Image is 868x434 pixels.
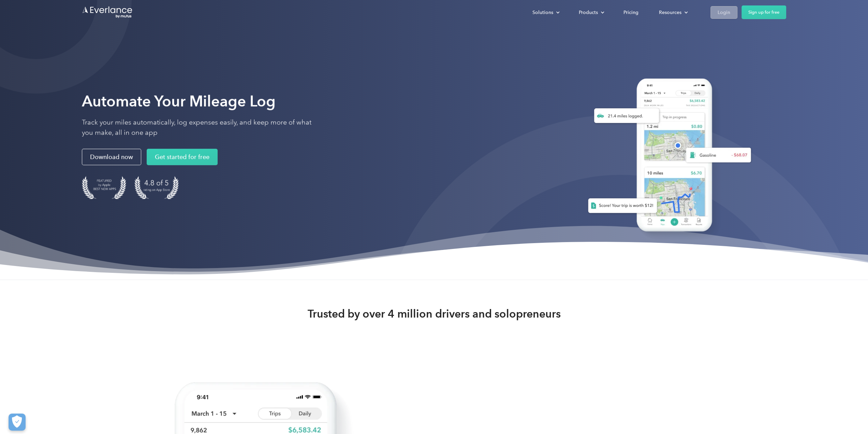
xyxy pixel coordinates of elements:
[652,6,693,18] div: Resources
[147,149,218,165] a: Get started for free
[134,176,179,199] img: 4.9 out of 5 stars on the app store
[710,6,737,19] a: Login
[526,6,565,18] div: Solutions
[718,8,730,17] div: Login
[532,8,553,17] div: Solutions
[82,176,126,199] img: Badge for Featured by Apple Best New Apps
[82,149,141,165] a: Download now
[741,5,786,19] a: Sign up for free
[82,6,133,19] a: Go to homepage
[308,307,561,321] strong: Trusted by over 4 million drivers and solopreneurs
[9,414,26,431] button: Cookies Settings
[577,71,756,242] img: Everlance, mileage tracker app, expense tracking app
[659,8,681,17] div: Resources
[579,8,598,17] div: Products
[572,6,610,18] div: Products
[623,8,638,17] div: Pricing
[82,117,321,138] p: Track your miles automatically, log expenses easily, and keep more of what you make, all in one app
[617,6,645,18] a: Pricing
[82,92,276,110] strong: Automate Your Mileage Log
